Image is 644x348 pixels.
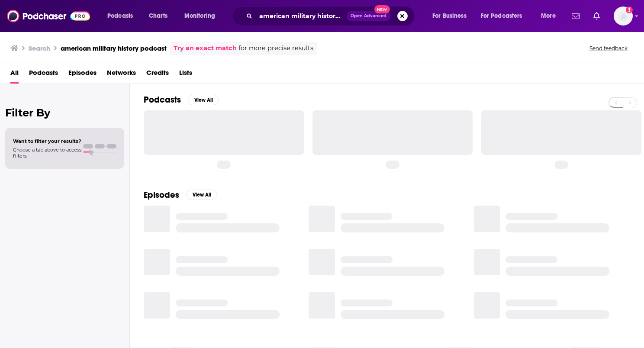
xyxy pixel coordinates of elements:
img: Podchaser - Follow, Share and Rate Podcasts [7,8,90,24]
button: open menu [178,9,226,23]
button: open menu [475,9,535,23]
span: For Podcasters [481,10,522,22]
svg: Add a profile image [626,6,633,13]
a: Credits [146,66,169,84]
a: All [10,66,19,84]
h2: Filter By [5,106,124,119]
span: Open Advanced [351,14,386,18]
h2: Podcasts [144,94,181,105]
a: Show notifications dropdown [590,9,603,23]
span: Choose a tab above to access filters. [13,147,81,159]
span: Logged in as KSteele [614,6,633,26]
a: Lists [179,66,192,84]
h3: american military history podcast [61,44,167,52]
button: open menu [426,9,477,23]
button: open menu [101,9,144,23]
span: For Business [432,10,467,22]
img: User Profile [614,6,633,26]
button: View All [186,190,217,200]
span: Monitoring [184,10,215,22]
a: Show notifications dropdown [568,9,583,23]
div: Search podcasts, credits, & more... [240,6,423,26]
a: Try an exact match [174,43,237,53]
span: Want to filter your results? [13,138,81,144]
button: open menu [535,9,567,23]
span: Charts [149,10,167,22]
a: Charts [143,9,173,23]
a: PodcastsView All [144,94,219,105]
button: Send feedback [587,45,630,52]
button: View All [188,95,219,105]
button: Show profile menu [614,6,633,26]
a: Podcasts [29,66,58,84]
button: Open AdvancedNew [347,11,390,21]
h3: Search [29,44,50,52]
a: EpisodesView All [144,190,217,200]
span: Podcasts [107,10,133,22]
input: Search podcasts, credits, & more... [256,9,347,23]
a: Networks [107,66,136,84]
span: New [374,5,390,13]
h2: Episodes [144,190,179,200]
span: More [541,10,556,22]
a: Episodes [68,66,97,84]
span: for more precise results [238,43,313,53]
